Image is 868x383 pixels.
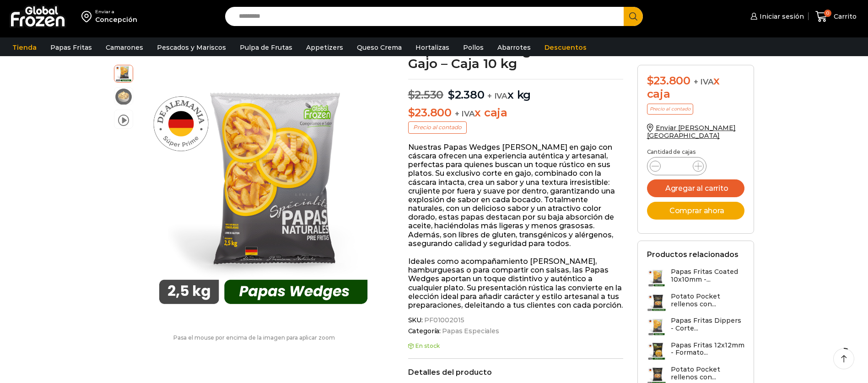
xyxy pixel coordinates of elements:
[408,257,624,310] p: Ideales como acompañamiento [PERSON_NAME], hamburguesas o para compartir con salsas, las Papas We...
[813,6,859,27] a: 0 Carrito
[647,104,693,115] p: Precio al contado
[458,39,488,56] a: Pollos
[408,88,444,101] bdi: 2.530
[647,202,745,220] button: Comprar ahora
[408,343,624,349] p: En stock
[748,7,804,26] a: Iniciar sesión
[668,160,685,173] input: Product quantity
[671,341,745,357] h3: Papas Fritas 12x12mm - Formato...
[647,293,745,312] a: Potato Pocket rellenos con...
[408,79,624,102] p: x kg
[540,39,591,56] a: Descuentos
[647,124,736,140] a: Enviar [PERSON_NAME][GEOGRAPHIC_DATA]
[647,179,745,197] button: Agregar al carrito
[647,341,745,361] a: Papas Fritas 12x12mm - Formato...
[408,327,624,335] span: Categoría:
[448,88,485,101] bdi: 2.380
[671,317,745,332] h3: Papas Fritas Dippers - Corte...
[448,88,455,101] span: $
[95,9,137,15] div: Enviar a
[647,317,745,336] a: Papas Fritas Dippers - Corte...
[302,39,348,56] a: Appetizers
[694,77,714,86] span: + IVA
[441,327,499,335] a: Papas Especiales
[408,44,624,70] h1: Papas Fritas Wedges – Corte Gajo – Caja 10 kg
[408,88,415,101] span: $
[101,39,148,56] a: Camarones
[152,39,231,56] a: Pescados y Mariscos
[647,74,690,87] bdi: 23.800
[647,149,745,155] p: Cantidad de cajas
[352,39,406,56] a: Queso Crema
[408,106,452,119] bdi: 23.800
[8,39,41,56] a: Tienda
[81,9,95,24] img: address-field-icon.svg
[408,316,624,324] span: SKU:
[647,74,654,87] span: $
[487,91,507,100] span: + IVA
[624,7,643,26] button: Search button
[647,268,745,288] a: Papas Fritas Coated 10x10mm -...
[647,250,739,259] h2: Productos relacionados
[46,39,97,56] a: Papas Fritas
[831,12,857,21] span: Carrito
[757,12,804,21] span: Iniciar sesión
[671,293,745,308] h3: Potato Pocket rellenos con...
[114,88,133,106] span: gajos
[408,143,624,248] p: Nuestras Papas Wedges [PERSON_NAME] en gajo con cáscara ofrecen una experiencia auténtica y artes...
[671,366,745,381] h3: Potato Pocket rellenos con...
[824,10,831,17] span: 0
[671,268,745,283] h3: Papas Fritas Coated 10x10mm -...
[455,109,475,118] span: + IVA
[235,39,297,56] a: Pulpa de Frutas
[647,74,745,101] div: x caja
[114,64,133,82] span: papas-wedges
[95,15,137,24] div: Concepción
[408,368,624,377] h2: Detalles del producto
[408,121,467,133] p: Precio al contado
[408,106,624,120] p: x caja
[411,39,454,56] a: Hortalizas
[408,106,415,119] span: $
[114,335,394,341] p: Pasa el mouse por encima de la imagen para aplicar zoom
[493,39,535,56] a: Abarrotes
[423,316,464,324] span: PF01002015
